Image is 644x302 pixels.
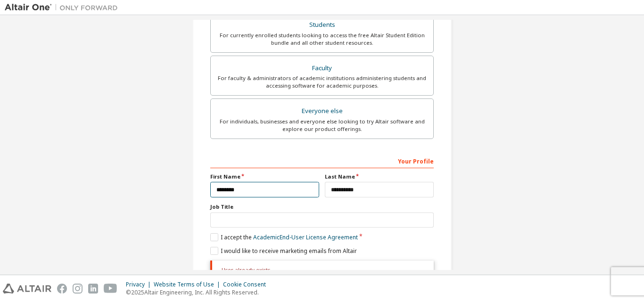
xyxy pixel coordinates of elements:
img: facebook.svg [57,284,67,294]
div: User already exists [210,261,434,279]
img: altair_logo.svg [3,284,51,294]
img: youtube.svg [104,284,117,294]
div: For currently enrolled students looking to access the free Altair Student Edition bundle and all ... [216,32,428,47]
img: instagram.svg [73,284,83,294]
a: Academic End-User License Agreement [253,233,358,241]
div: Everyone else [216,105,428,118]
div: Students [216,18,428,32]
div: Cookie Consent [223,281,272,288]
label: Last Name [325,173,434,180]
div: Faculty [216,62,428,75]
div: Website Terms of Use [154,281,223,288]
div: Privacy [126,281,154,288]
label: Job Title [210,203,434,211]
label: I would like to receive marketing emails from Altair [210,247,357,255]
label: I accept the [210,233,358,241]
img: Altair One [5,3,123,12]
label: First Name [210,173,319,180]
div: For individuals, businesses and everyone else looking to try Altair software and explore our prod... [216,118,428,133]
p: © 2025 Altair Engineering, Inc. All Rights Reserved. [126,288,272,296]
img: linkedin.svg [88,284,98,294]
div: For faculty & administrators of academic institutions administering students and accessing softwa... [216,74,428,90]
div: Your Profile [210,153,434,168]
